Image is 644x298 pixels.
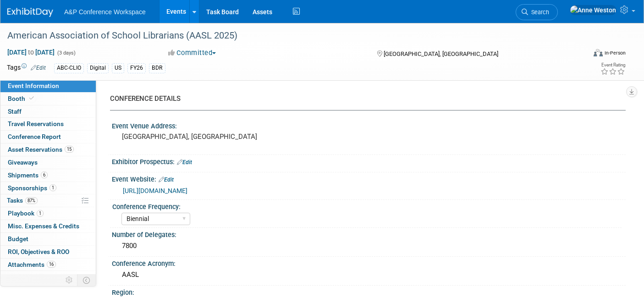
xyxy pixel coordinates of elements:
[7,197,38,204] span: Tasks
[0,105,96,118] a: Staff
[123,187,187,194] a: [URL][DOMAIN_NAME]
[0,156,96,169] a: Giveaways
[159,177,174,183] a: Edit
[8,146,74,153] span: Asset Reservations
[7,63,46,73] td: Tags
[87,63,109,73] div: Digital
[528,9,549,16] span: Search
[122,132,316,141] pre: [GEOGRAPHIC_DATA], [GEOGRAPHIC_DATA]
[8,248,69,255] span: ROI, Objectives & ROO
[41,171,48,178] span: 6
[8,184,56,192] span: Sponsorships
[0,271,96,283] a: more
[127,63,146,73] div: FY26
[8,261,56,268] span: Attachments
[112,119,626,131] div: Event Venue Address:
[29,96,34,101] i: Booth reservation complete
[570,5,616,15] img: Anne Weston
[65,146,74,153] span: 15
[27,49,35,56] span: to
[0,194,96,207] a: Tasks87%
[8,95,36,102] span: Booth
[8,159,38,166] span: Giveaways
[6,273,21,281] span: more
[112,155,626,167] div: Exhibitor Prospectus:
[110,94,619,104] div: CONFERENCE DETAILS
[0,169,96,182] a: Shipments6
[8,133,61,140] span: Conference Report
[0,233,96,245] a: Budget
[149,63,165,73] div: BDR
[7,48,55,56] span: [DATE] [DATE]
[56,50,76,56] span: (3 days)
[384,50,498,57] span: [GEOGRAPHIC_DATA], [GEOGRAPHIC_DATA]
[4,28,573,44] div: American Association of School Librarians (AASL 2025)
[8,82,59,89] span: Event Information
[0,207,96,220] a: Playbook1
[0,220,96,232] a: Misc. Expenses & Credits
[47,261,56,268] span: 16
[0,131,96,143] a: Conference Report
[594,49,603,56] img: Format-Inperson.png
[8,120,64,127] span: Travel Reservations
[119,268,619,282] div: AASL
[112,228,626,239] div: Number of Delegates:
[0,93,96,105] a: Booth
[604,50,626,56] div: In-Person
[7,8,53,17] img: ExhibitDay
[0,246,96,258] a: ROI, Objectives & ROO
[112,286,626,297] div: Region:
[64,8,146,16] span: A&P Conference Workspace
[534,48,626,61] div: Event Format
[0,182,96,194] a: Sponsorships1
[31,65,46,71] a: Edit
[54,63,84,73] div: ABC-CLIO
[50,184,56,191] span: 1
[37,210,44,217] span: 1
[0,118,96,130] a: Travel Reservations
[119,239,619,253] div: 7800
[177,159,192,166] a: Edit
[600,63,625,67] div: Event Rating
[0,259,96,271] a: Attachments16
[112,200,622,211] div: Conference Frequency:
[112,257,626,268] div: Conference Acronym:
[8,222,79,230] span: Misc. Expenses & Credits
[516,4,558,20] a: Search
[0,143,96,156] a: Asset Reservations15
[112,172,626,184] div: Event Website:
[25,197,38,204] span: 87%
[8,210,44,217] span: Playbook
[165,48,220,58] button: Committed
[0,80,96,92] a: Event Information
[61,274,77,286] td: Personalize Event Tab Strip
[77,274,96,286] td: Toggle Event Tabs
[8,171,48,179] span: Shipments
[8,235,28,243] span: Budget
[8,108,22,115] span: Staff
[112,63,124,73] div: US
